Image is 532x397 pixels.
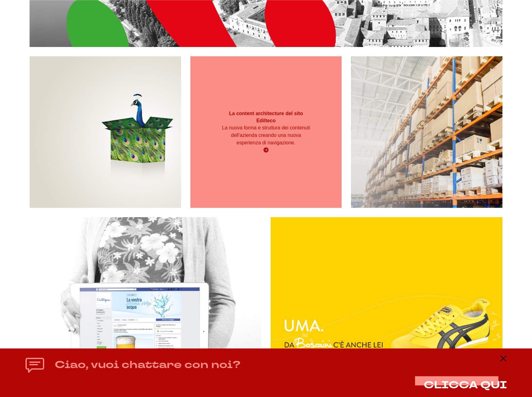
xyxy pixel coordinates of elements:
[424,380,507,391] button: CLICCA QUI
[221,124,311,147] p: La nuova forma e struttura dei contenuti dell'azienda creando una nuova esperienza di navigazione.
[55,358,240,372] h4: Ciao, vuoi chattare con noi?
[424,378,507,392] span: CLICCA QUI
[229,111,303,123] strong: La content architecture del sito Edilteco
[190,56,342,208] a: La content architecture del sito Edilteco La nuova forma e struttura dei contenuti dell'azienda c...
